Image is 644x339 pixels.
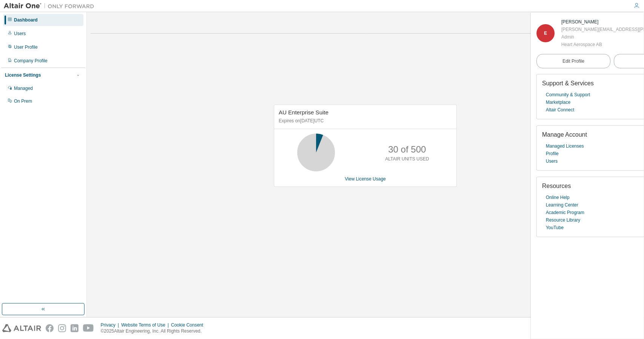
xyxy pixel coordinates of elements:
a: Altair Connect [546,106,574,114]
div: Dashboard [14,17,38,23]
a: Academic Program [546,209,584,216]
p: Expires on [DATE] UTC [279,118,450,124]
a: View License Usage [345,176,386,182]
span: Manage Account [542,131,587,138]
div: Managed [14,85,33,91]
p: © 2025 Altair Engineering, Inc. All Rights Reserved. [101,328,208,334]
a: Profile [546,150,559,157]
div: Cookie Consent [171,322,207,328]
span: Edit Profile [563,58,584,64]
p: ALTAIR UNITS USED [385,156,429,162]
a: Resource Library [546,216,580,224]
div: Privacy [101,322,121,328]
span: Resources [542,183,571,189]
img: Altair One [4,2,98,10]
a: Managed Licenses [546,142,584,150]
img: instagram.svg [58,324,66,332]
div: On Prem [14,98,32,104]
a: Edit Profile [536,54,610,68]
a: Users [546,157,558,165]
img: facebook.svg [46,324,54,332]
img: youtube.svg [83,324,94,332]
img: linkedin.svg [71,324,78,332]
span: E [544,31,547,36]
span: Support & Services [542,80,594,86]
p: 30 of 500 [388,143,426,156]
img: altair_logo.svg [2,324,41,332]
a: Online Help [546,194,570,201]
div: Company Profile [14,58,48,64]
a: Marketplace [546,99,570,106]
a: YouTube [546,224,564,231]
div: Website Terms of Use [121,322,171,328]
a: Learning Center [546,201,578,209]
div: License Settings [5,72,41,78]
span: AU Enterprise Suite [279,109,329,116]
div: User Profile [14,44,38,50]
div: Users [14,31,26,37]
a: Community & Support [546,91,590,99]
